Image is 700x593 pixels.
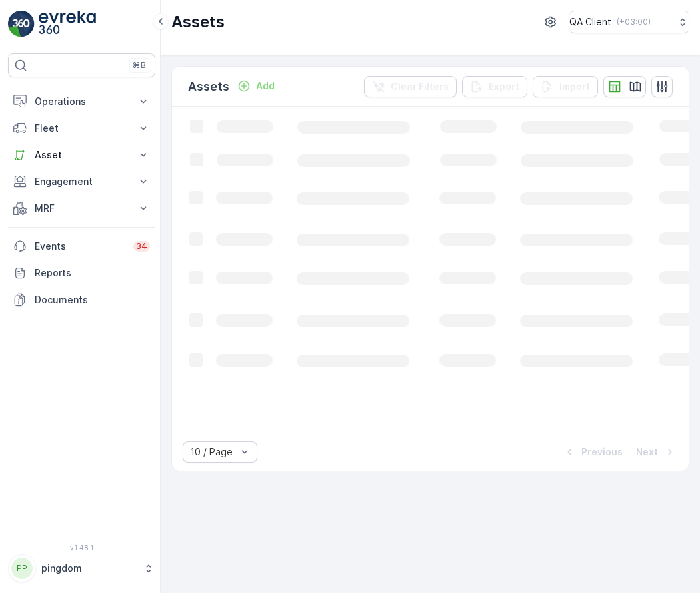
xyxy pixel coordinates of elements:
[569,11,689,33] button: QA Client(+03:00)
[635,444,678,460] button: Next
[364,76,457,97] button: Clear Filters
[41,562,137,575] p: pingdom
[569,15,611,29] p: QA Client
[391,80,449,93] p: Clear Filters
[8,286,155,313] a: Documents
[8,115,155,142] button: Fleet
[636,445,658,459] p: Next
[35,95,129,108] p: Operations
[171,11,225,33] p: Assets
[462,76,527,97] button: Export
[8,544,155,552] span: v 1.48.1
[35,293,150,307] p: Documents
[8,11,35,37] img: logo
[133,60,146,71] p: ⌘B
[617,17,651,27] p: ( +03:00 )
[8,260,155,286] a: Reports
[8,142,155,168] button: Asset
[188,77,229,96] p: Assets
[561,444,624,460] button: Previous
[35,240,125,253] p: Events
[8,88,155,115] button: Operations
[489,80,519,93] p: Export
[35,122,129,135] p: Fleet
[559,80,590,93] p: Import
[8,554,155,582] button: PPpingdom
[8,195,155,222] button: MRF
[533,76,598,97] button: Import
[11,558,33,579] div: PP
[136,241,147,252] p: 34
[581,445,623,459] p: Previous
[8,233,155,260] a: Events34
[35,148,129,162] p: Asset
[232,78,280,94] button: Add
[8,168,155,195] button: Engagement
[35,266,150,280] p: Reports
[35,202,129,215] p: MRF
[256,79,275,93] p: Add
[35,175,129,188] p: Engagement
[39,11,96,37] img: logo_light-DOdMpM7g.png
